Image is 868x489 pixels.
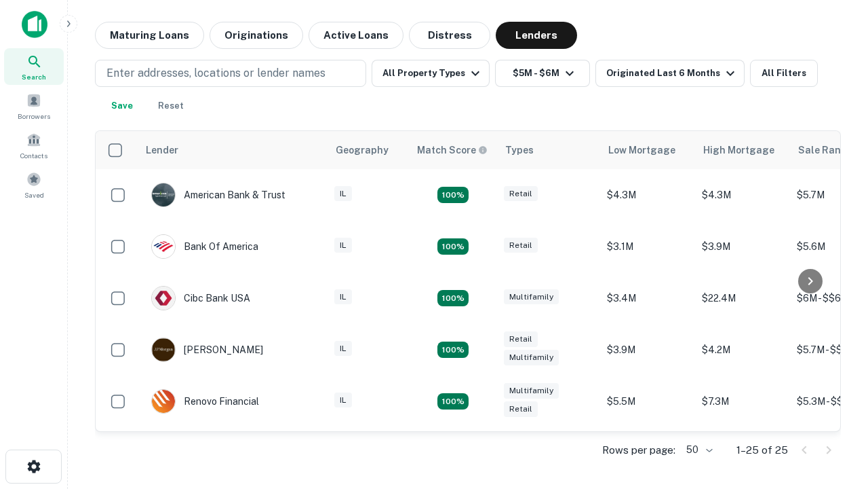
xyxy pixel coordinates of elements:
button: Active Loans [309,22,403,49]
div: Geography [336,142,389,158]
td: $7.3M [695,376,790,427]
button: Reset [149,92,193,120]
span: Saved [24,189,44,200]
button: Enter addresses, locations or lender names [95,60,366,87]
div: Renovo Financial [151,389,259,414]
th: High Mortgage [695,131,790,169]
div: Lender [146,142,178,158]
button: All Filters [750,60,818,87]
span: Borrowers [18,111,50,122]
td: $3.4M [600,272,695,324]
button: Originations [210,22,303,49]
p: 1–25 of 25 [736,442,788,458]
img: picture [152,338,175,361]
div: IL [334,186,352,202]
div: Matching Properties: 4, hasApolloMatch: undefined [437,238,469,255]
div: Retail [504,238,538,253]
td: $5.5M [600,376,695,427]
div: Low Mortgage [608,142,675,158]
img: picture [152,287,175,310]
td: $3.9M [695,221,790,272]
a: Borrowers [4,88,64,124]
button: Lenders [496,22,577,49]
td: $3.1M [600,221,695,272]
img: picture [152,235,175,258]
div: High Mortgage [703,142,774,158]
button: All Property Types [372,60,490,87]
td: $4.3M [600,169,695,221]
div: Capitalize uses an advanced AI algorithm to match your search with the best lender. The match sco... [417,143,488,158]
div: IL [334,393,352,408]
td: $4.3M [695,169,790,221]
p: Rows per page: [602,442,675,458]
div: IL [334,289,352,305]
th: Low Mortgage [600,131,695,169]
td: $2.2M [600,427,695,479]
div: IL [334,238,352,253]
button: Distress [409,22,490,49]
td: $3.9M [600,324,695,376]
div: 50 [681,440,715,460]
td: $4.2M [695,324,790,376]
span: Search [22,71,46,82]
div: Matching Properties: 4, hasApolloMatch: undefined [437,393,469,410]
div: Multifamily [504,350,559,365]
img: picture [152,183,175,206]
th: Types [497,131,600,169]
div: Retail [504,186,538,202]
td: $22.4M [695,272,790,324]
div: American Bank & Trust [151,183,285,207]
a: Search [4,48,64,85]
div: Retail [504,331,538,347]
button: Originated Last 6 Months [595,60,745,87]
a: Saved [4,166,64,203]
div: Multifamily [504,289,559,305]
button: Maturing Loans [95,22,204,49]
div: Matching Properties: 7, hasApolloMatch: undefined [437,187,469,203]
button: Save your search to get updates of matches that match your search criteria. [100,92,144,120]
img: picture [152,390,175,413]
div: Matching Properties: 4, hasApolloMatch: undefined [437,342,469,358]
th: Lender [138,131,328,169]
div: Types [505,142,534,158]
div: Multifamily [504,383,559,399]
h6: Match Score [417,143,485,158]
a: Contacts [4,127,64,164]
iframe: Chat Widget [800,380,868,446]
div: Retail [504,401,538,417]
img: capitalize-icon.png [22,11,47,38]
td: $3.1M [695,427,790,479]
div: Matching Properties: 4, hasApolloMatch: undefined [437,290,469,306]
div: IL [334,341,352,357]
span: Contacts [20,150,47,161]
th: Geography [328,131,409,169]
th: Capitalize uses an advanced AI algorithm to match your search with the best lender. The match sco... [409,131,497,169]
div: Cibc Bank USA [151,286,250,310]
div: Originated Last 6 Months [606,65,738,81]
div: Bank Of America [151,234,258,259]
p: Enter addresses, locations or lender names [106,65,325,81]
div: [PERSON_NAME] [151,338,263,362]
button: $5M - $6M [495,60,590,87]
